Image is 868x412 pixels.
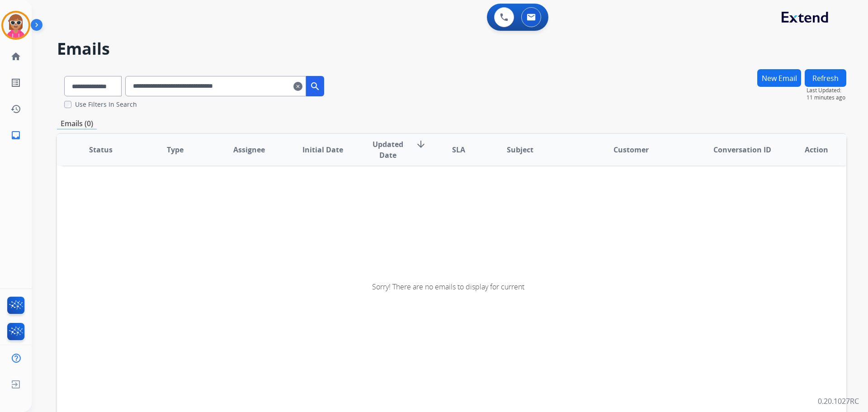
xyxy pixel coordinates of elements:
mat-icon: search [310,81,321,92]
mat-icon: clear [293,81,302,92]
p: Emails (0) [57,118,97,129]
mat-icon: arrow_downward [415,139,426,150]
th: Action [772,134,846,166]
button: Refresh [805,69,846,87]
button: New Email [757,69,801,87]
span: 11 minutes ago [807,94,846,101]
span: Sorry! There are no emails to display for current [372,282,524,292]
span: Assignee [233,144,265,155]
h2: Emails [57,40,846,58]
span: Status [89,144,113,155]
span: Last Updated: [807,87,846,94]
p: 0.20.1027RC [818,396,859,407]
img: avatar [3,13,28,38]
mat-icon: list_alt [10,77,21,88]
mat-icon: history [10,104,21,114]
span: Customer [613,144,649,155]
label: Use Filters In Search [75,100,137,109]
span: Updated Date [368,139,409,161]
mat-icon: home [10,51,21,62]
span: Subject [507,144,533,155]
mat-icon: inbox [10,130,21,141]
span: Initial Date [302,144,343,155]
span: SLA [452,144,465,155]
span: Type [167,144,184,155]
span: Conversation ID [713,144,771,155]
